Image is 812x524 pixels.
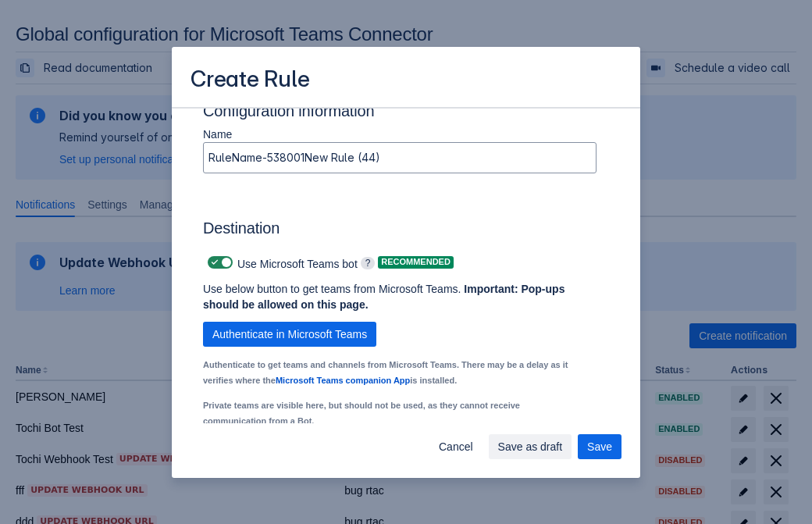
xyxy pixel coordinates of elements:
button: Save [578,434,621,459]
span: Save [587,434,612,459]
span: Authenticate in Microsoft Teams [212,322,367,347]
small: Authenticate to get teams and channels from Microsoft Teams. There may be a delay as it verifies ... [203,360,568,385]
h3: Create Rule [191,66,310,96]
h3: Configuration information [203,102,609,127]
p: Use below button to get teams from Microsoft Teams. [203,281,572,312]
button: Save as draft [489,434,572,459]
button: Authenticate in Microsoft Teams [203,322,376,347]
button: Cancel [429,434,483,459]
input: Please enter the name of the rule here [204,144,596,172]
small: Private teams are visible here, but should not be used, as they cannot receive communication from... [203,401,520,426]
span: Recommended [378,258,454,266]
div: Scrollable content [172,107,640,423]
span: Save as draft [498,434,563,459]
span: ? [361,257,376,269]
a: Microsoft Teams companion App [276,376,410,385]
h3: Destination [203,219,597,244]
p: Name [203,127,597,142]
span: Cancel [439,434,473,459]
div: Use Microsoft Teams bot [203,251,358,273]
